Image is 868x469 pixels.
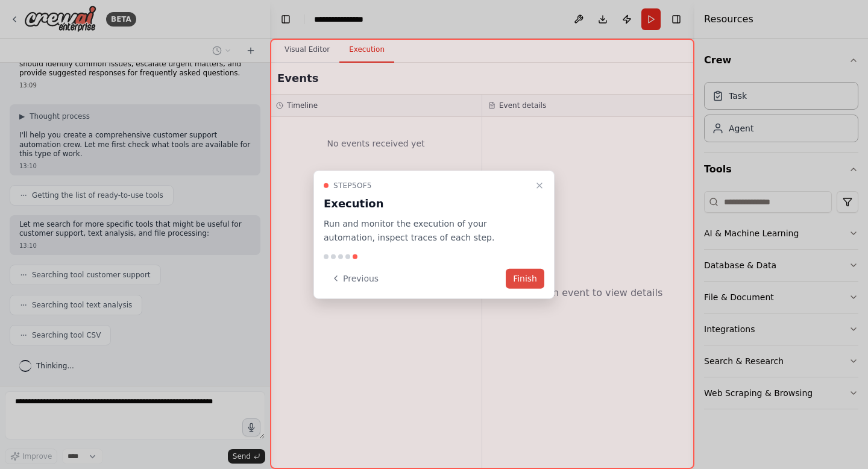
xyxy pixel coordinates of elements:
[324,195,530,212] h3: Execution
[506,268,544,288] button: Finish
[333,181,372,190] span: Step 5 of 5
[324,268,386,288] button: Previous
[324,217,530,245] p: Run and monitor the execution of your automation, inspect traces of each step.
[277,11,294,28] button: Hide left sidebar
[532,178,547,193] button: Close walkthrough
